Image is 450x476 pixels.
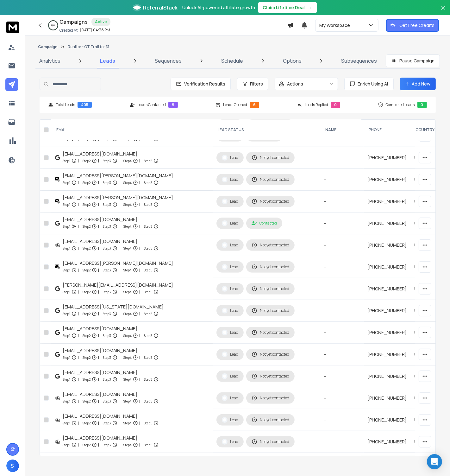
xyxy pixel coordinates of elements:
[252,242,289,248] div: Not yet contacted
[123,420,132,426] p: Step 4
[119,267,120,273] p: |
[63,223,70,230] p: Step 1
[98,354,99,361] p: |
[320,191,364,213] td: -
[98,201,99,208] p: |
[222,155,238,161] div: Lead
[103,223,111,230] p: Step 3
[139,376,140,383] p: |
[78,354,79,361] p: |
[139,223,140,230] p: |
[222,373,238,379] div: Lead
[63,420,70,426] p: Step 1
[119,376,120,383] p: |
[78,311,79,317] p: |
[410,322,440,344] td: US
[222,439,238,445] div: Lead
[364,365,410,387] td: [PHONE_NUMBER]
[386,102,415,107] p: Completed Leads
[63,347,159,354] div: [EMAIL_ADDRESS][DOMAIN_NAME]
[98,398,99,404] p: |
[287,81,303,87] p: Actions
[98,267,99,273] p: |
[144,223,152,230] p: Step 5
[63,180,70,186] p: Step 1
[80,28,110,33] p: [DATE] 04:38 PM
[144,398,152,404] p: Step 5
[410,234,440,256] td: US
[83,354,91,361] p: Step 2
[98,180,99,186] p: |
[410,169,440,191] td: US
[410,300,440,322] td: US
[98,289,99,295] p: |
[144,333,152,339] p: Step 5
[137,102,166,107] p: Leads Contacted
[78,398,79,404] p: |
[78,420,79,426] p: |
[320,322,364,344] td: -
[250,81,263,87] span: Filters
[364,120,410,140] th: Phone
[364,169,410,191] td: [PHONE_NUMBER]
[78,376,79,383] p: |
[222,220,238,226] div: Lead
[218,53,247,68] a: Schedule
[63,238,159,244] div: [EMAIL_ADDRESS][DOMAIN_NAME]
[63,282,173,288] div: [PERSON_NAME][EMAIL_ADDRESS][DOMAIN_NAME]
[364,322,410,344] td: [PHONE_NUMBER]
[63,201,70,208] p: Step 1
[91,18,110,26] div: Active
[83,376,91,383] p: Step 2
[119,245,120,251] p: |
[63,369,159,376] div: [EMAIL_ADDRESS][DOMAIN_NAME]
[139,333,140,339] p: |
[320,409,364,431] td: -
[400,78,436,90] button: Add New
[283,57,302,65] p: Options
[144,442,152,448] p: Step 5
[35,53,64,68] a: Analytics
[139,289,140,295] p: |
[439,4,447,19] button: Close banner
[63,158,70,164] p: Step 1
[364,147,410,169] td: [PHONE_NUMBER]
[119,180,120,186] p: |
[78,102,92,108] div: 405
[139,245,140,251] p: |
[123,223,132,230] p: Step 4
[119,354,120,361] p: |
[63,442,70,448] p: Step 1
[103,376,111,383] p: Step 3
[103,158,111,164] p: Step 3
[63,173,173,179] div: [EMAIL_ADDRESS][PERSON_NAME][DOMAIN_NAME]
[168,102,178,108] div: 9
[63,311,70,317] p: Step 1
[83,180,91,186] p: Step 2
[119,311,120,317] p: |
[59,28,78,33] p: Created At:
[63,267,70,273] p: Step 1
[410,278,440,300] td: US
[123,201,132,208] p: Step 4
[78,201,79,208] p: |
[119,398,120,404] p: |
[182,81,225,87] span: Verification Results
[103,267,111,273] p: Step 3
[103,245,111,251] p: Step 3
[78,442,79,448] p: |
[103,201,111,208] p: Step 3
[144,245,152,251] p: Step 5
[252,417,289,423] div: Not yet contacted
[410,431,440,453] td: US
[399,22,434,29] p: Get Free Credits
[364,191,410,213] td: [PHONE_NUMBER]
[222,286,238,292] div: Lead
[364,213,410,234] td: [PHONE_NUMBER]
[123,354,132,361] p: Step 4
[222,330,238,335] div: Lead
[103,398,111,404] p: Step 3
[78,267,79,273] p: |
[78,180,79,186] p: |
[252,308,289,314] div: Not yet contacted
